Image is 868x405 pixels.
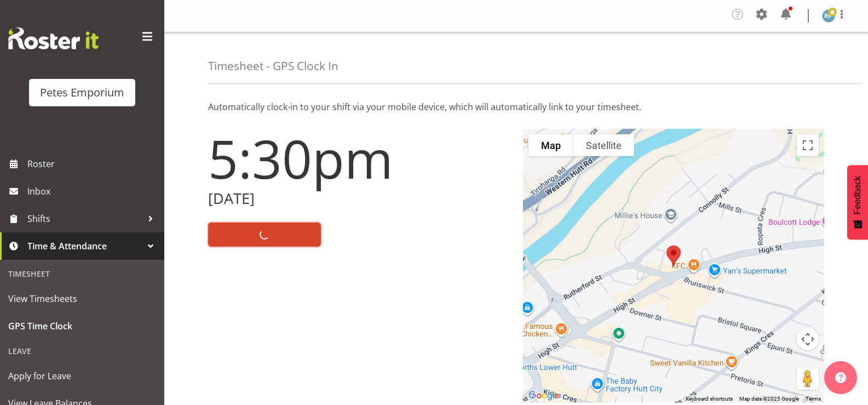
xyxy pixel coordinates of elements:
[853,176,863,214] span: Feedback
[8,290,156,307] span: View Timesheets
[573,134,634,156] button: Show satellite imagery
[27,156,159,172] span: Roster
[3,312,162,340] a: GPS Time Clock
[40,84,124,101] div: Petes Emporium
[797,368,819,390] button: Drag Pegman onto the map to open Street View
[847,165,868,239] button: Feedback - Show survey
[3,340,162,362] div: Leave
[208,190,510,207] h2: [DATE]
[3,263,162,285] div: Timesheet
[797,134,819,156] button: Toggle fullscreen view
[739,396,799,402] span: Map data ©2025 Google
[822,9,835,22] img: reina-puketapu721.jpg
[8,27,99,49] img: Rosterit website logo
[806,396,821,402] a: Terms (opens in new tab)
[3,362,162,390] a: Apply for Leave
[835,372,846,383] img: help-xxl-2.png
[528,134,573,156] button: Show street map
[27,210,142,227] span: Shifts
[8,368,156,384] span: Apply for Leave
[526,389,562,403] img: Google
[27,238,142,254] span: Time & Attendance
[27,183,159,199] span: Inbox
[686,395,733,403] button: Keyboard shortcuts
[208,60,338,72] h4: Timesheet - GPS Clock In
[797,328,819,350] button: Map camera controls
[526,389,562,403] a: Open this area in Google Maps (opens a new window)
[208,129,510,188] h1: 5:30pm
[208,100,824,113] p: Automatically clock-in to your shift via your mobile device, which will automatically link to you...
[8,318,156,334] span: GPS Time Clock
[3,285,162,312] a: View Timesheets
